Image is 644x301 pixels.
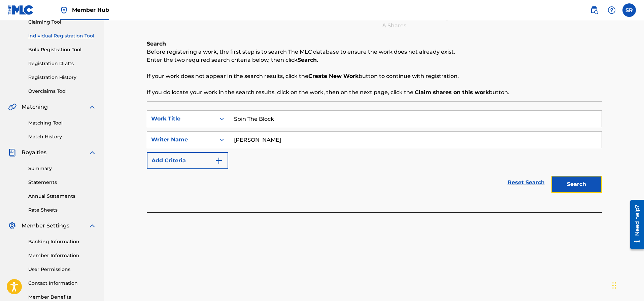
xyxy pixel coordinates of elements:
[415,89,489,95] strong: Claim shares on this work
[608,6,616,14] img: help
[28,294,96,301] a: Member Benefits
[8,5,34,15] img: MLC Logo
[610,269,644,301] iframe: Chat Widget
[298,57,318,63] strong: Search.
[590,6,598,14] img: search
[605,3,618,17] div: Help
[28,46,96,53] a: Bulk Registration Tool
[147,152,228,169] button: Add Criteria
[8,148,16,157] img: Royalties
[215,157,223,165] img: 9d2ae6d4665cec9f34b9.svg
[147,88,602,97] p: If you do locate your work in the search results, click on the work, then on the next page, click...
[622,3,636,17] div: User Menu
[28,119,96,127] a: Matching Tool
[28,238,96,245] a: Banking Information
[28,19,96,26] a: Claiming Tool
[147,48,602,56] p: Before registering a work, the first step is to search The MLC database to ensure the work does n...
[22,148,46,157] span: Royalties
[28,165,96,172] a: Summary
[28,280,96,287] a: Contact Information
[28,32,96,39] a: Individual Registration Tool
[28,133,96,140] a: Match History
[504,175,548,190] a: Reset Search
[60,6,68,14] img: Top Rightsholder
[147,40,166,47] b: Search
[28,74,96,81] a: Registration History
[308,73,359,79] strong: Create New Work
[28,266,96,273] a: User Permissions
[72,6,109,14] span: Member Hub
[147,56,602,64] p: Enter the two required search criteria below, then click
[28,88,96,95] a: Overclaims Tool
[22,103,48,111] span: Matching
[28,207,96,214] a: Rate Sheets
[28,60,96,67] a: Registration Drafts
[8,103,16,111] img: Matching
[22,222,69,230] span: Member Settings
[551,176,602,193] button: Search
[151,115,212,123] div: Work Title
[28,179,96,186] a: Statements
[612,275,616,296] div: Drag
[147,72,602,80] p: If your work does not appear in the search results, click the button to continue with registration.
[28,193,96,200] a: Annual Statements
[147,110,602,196] form: Search Form
[88,222,96,230] img: expand
[8,222,16,230] img: Member Settings
[28,252,96,259] a: Member Information
[151,136,212,144] div: Writer Name
[88,148,96,157] img: expand
[587,3,601,17] a: Public Search
[625,197,644,251] iframe: Resource Center
[88,103,96,111] img: expand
